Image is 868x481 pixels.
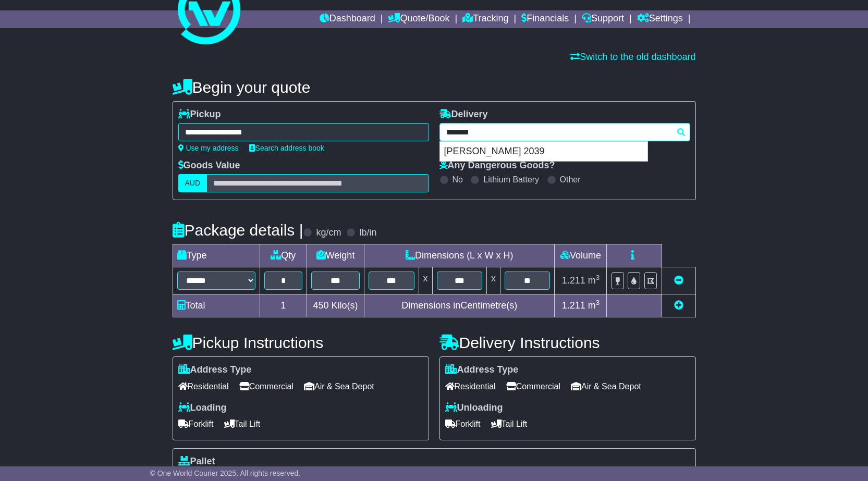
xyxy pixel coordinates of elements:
[571,378,641,394] span: Air & Sea Depot
[150,469,301,477] span: © One World Courier 2025. All rights reserved.
[596,274,600,281] sup: 3
[562,275,585,286] span: 1.211
[249,144,324,152] a: Search address book
[173,221,303,239] h4: Package details |
[491,416,528,432] span: Tail Lift
[562,300,585,311] span: 1.211
[555,244,607,267] td: Volume
[307,244,364,267] td: Weight
[178,109,221,120] label: Pickup
[173,294,260,317] td: Total
[674,275,683,286] a: Remove this item
[637,10,683,28] a: Settings
[445,364,519,376] label: Address Type
[521,10,569,28] a: Financials
[596,299,600,306] sup: 3
[560,175,581,184] label: Other
[224,416,261,432] span: Tail Lift
[320,10,375,28] a: Dashboard
[506,378,560,394] span: Commercial
[439,160,555,171] label: Any Dangerous Goods?
[178,378,229,394] span: Residential
[440,142,647,162] div: [PERSON_NAME] 2039
[178,416,214,432] span: Forklift
[178,402,227,414] label: Loading
[307,294,364,317] td: Kilo(s)
[439,109,488,120] label: Delivery
[453,175,463,184] label: No
[173,334,429,351] h4: Pickup Instructions
[445,378,496,394] span: Residential
[178,144,239,152] a: Use my address
[588,275,600,286] span: m
[483,175,539,184] label: Lithium Battery
[419,267,432,294] td: x
[588,300,600,311] span: m
[178,456,215,467] label: Pallet
[178,364,252,376] label: Address Type
[316,227,341,239] label: kg/cm
[439,334,696,351] h4: Delivery Instructions
[260,294,307,317] td: 1
[462,10,508,28] a: Tracking
[674,300,683,311] a: Add new item
[388,10,449,28] a: Quote/Book
[260,244,307,267] td: Qty
[364,244,555,267] td: Dimensions (L x W x H)
[178,160,240,171] label: Goods Value
[239,378,294,394] span: Commercial
[173,244,260,267] td: Type
[173,79,696,96] h4: Begin your quote
[359,227,376,239] label: lb/in
[178,174,207,192] label: AUD
[570,52,695,62] a: Switch to the old dashboard
[445,402,503,414] label: Unloading
[582,10,624,28] a: Support
[486,267,500,294] td: x
[364,294,555,317] td: Dimensions in Centimetre(s)
[313,300,329,311] span: 450
[445,416,481,432] span: Forklift
[304,378,374,394] span: Air & Sea Depot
